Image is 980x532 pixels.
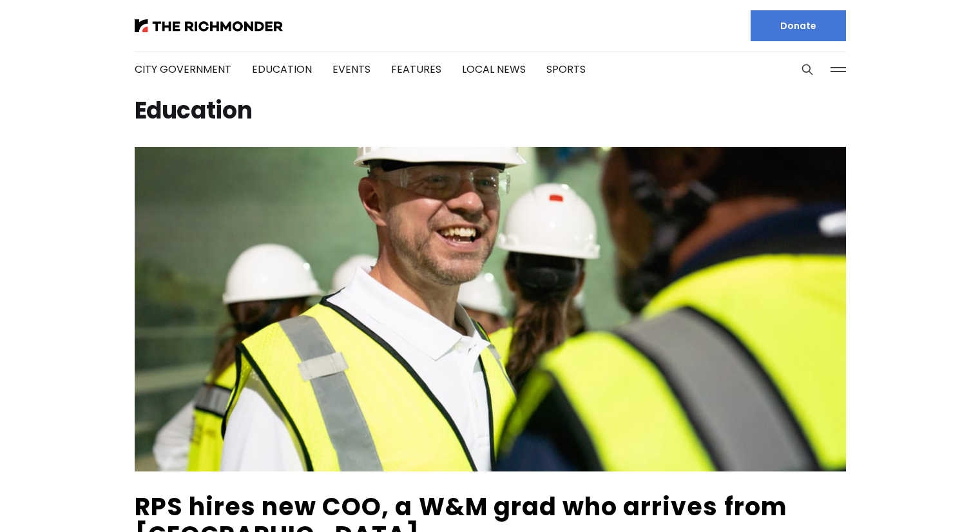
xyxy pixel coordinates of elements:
[546,62,586,77] a: Sports
[332,62,370,77] a: Events
[462,62,526,77] a: Local News
[751,10,846,41] a: Donate
[391,62,441,77] a: Features
[135,19,283,32] img: The Richmonder
[135,62,231,77] a: City Government
[135,100,846,121] h1: Education
[798,60,817,79] button: Search this site
[252,62,312,77] a: Education
[135,147,846,471] img: RPS hires new COO, a W&M grad who arrives from Indianapolis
